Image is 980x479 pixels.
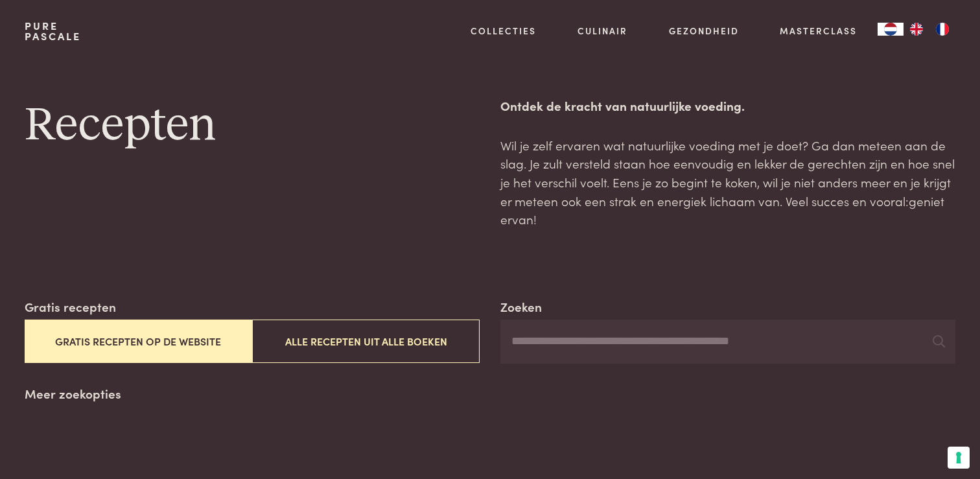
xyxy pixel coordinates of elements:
[929,23,955,36] a: FR
[500,136,955,229] p: Wil je zelf ervaren wat natuurlijke voeding met je doet? Ga dan meteen aan de slag. Je zult verst...
[252,320,480,363] button: Alle recepten uit alle boeken
[948,447,970,469] button: Uw voorkeuren voor toestemming voor trackingtechnologieën
[25,298,116,316] label: Gratis recepten
[904,23,929,36] a: EN
[878,23,904,36] a: NL
[471,24,536,38] a: Collecties
[669,24,739,38] a: Gezondheid
[500,298,542,316] label: Zoeken
[577,24,627,38] a: Culinair
[25,97,480,155] h1: Recepten
[500,97,745,114] strong: Ontdek de kracht van natuurlijke voeding.
[878,23,904,36] div: Language
[904,23,955,36] ul: Language list
[25,21,81,41] a: PurePascale
[780,24,857,38] a: Masterclass
[878,23,955,36] aside: Language selected: Nederlands
[25,320,252,363] button: Gratis recepten op de website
